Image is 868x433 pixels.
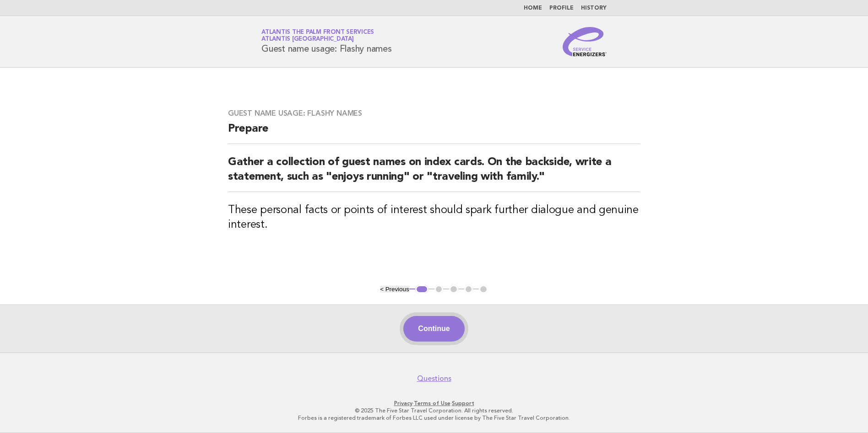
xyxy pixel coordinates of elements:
[581,5,607,11] a: History
[228,122,640,144] h2: Prepare
[154,400,714,407] p: · ·
[380,286,409,293] button: < Previous
[228,155,640,192] h2: Gather a collection of guest names on index cards. On the backside, write a statement, such as "e...
[524,5,542,11] a: Home
[549,5,574,11] a: Profile
[261,29,374,42] a: Atlantis The Palm Front ServicesAtlantis [GEOGRAPHIC_DATA]
[394,400,412,406] a: Privacy
[228,203,640,232] h3: These personal facts or points of interest should spark further dialogue and genuine interest.
[154,414,714,422] p: Forbes is a registered trademark of Forbes LLC used under license by The Five Star Travel Corpora...
[414,400,450,406] a: Terms of Use
[154,407,714,414] p: © 2025 The Five Star Travel Corporation. All rights reserved.
[417,374,451,383] a: Questions
[403,316,464,342] button: Continue
[415,285,429,294] button: 1
[261,37,354,43] span: Atlantis [GEOGRAPHIC_DATA]
[563,27,607,56] img: Service Energizers
[228,109,640,118] h3: Guest name usage: Flashy names
[452,400,474,406] a: Support
[261,30,392,53] h1: Guest name usage: Flashy names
